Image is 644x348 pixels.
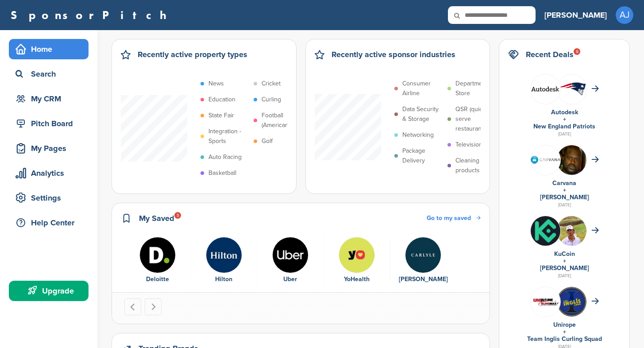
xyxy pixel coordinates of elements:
[531,287,560,317] img: 308633180 592082202703760 345377490651361792 n
[427,214,471,222] span: Go to my saved
[540,264,589,272] a: [PERSON_NAME]
[544,5,607,25] a: [PERSON_NAME]
[526,48,574,61] h2: Recent Deals
[574,48,580,55] div: 9
[402,79,443,98] p: Consumer Airline
[554,250,575,258] a: KuCoin
[9,39,89,59] a: Home
[552,179,576,187] a: Carvana
[553,321,576,329] a: Unirope
[394,237,452,285] a: Eowf0nlc 400x400 [PERSON_NAME]
[455,79,496,98] p: Department Store
[13,283,89,299] div: Upgrade
[533,123,595,130] a: New England Patriots
[508,130,621,138] div: [DATE]
[257,237,324,285] div: 3 of 5
[563,257,566,265] a: +
[531,216,560,246] img: jmj71fb 400x400
[262,136,273,146] p: Golf
[13,116,89,131] div: Pitch Board
[563,116,566,123] a: +
[531,86,560,92] img: Data
[208,152,242,162] p: Auto Racing
[402,104,443,124] p: Data Security & Storage
[557,82,586,96] img: Data?1415811651
[402,146,443,166] p: Package Delivery
[208,79,224,89] p: News
[328,275,385,284] div: YoHealth
[262,111,302,130] p: Football (American)
[390,237,456,285] div: 5 of 5
[557,287,586,317] img: Iga3kywp 400x400
[124,237,191,285] div: 1 of 5
[145,298,162,315] button: Next slide
[508,201,621,209] div: [DATE]
[9,113,89,134] a: Pitch Board
[402,130,434,140] p: Networking
[9,213,89,233] a: Help Center
[563,328,566,336] a: +
[324,237,390,285] div: 4 of 5
[13,91,89,107] div: My CRM
[508,272,621,280] div: [DATE]
[139,212,174,224] h2: My Saved
[208,111,234,120] p: State Fair
[339,237,375,273] img: 525644331 17898828333253369 2166898335964047711 n
[544,9,607,21] h3: [PERSON_NAME]
[208,127,249,146] p: Integration - Sports
[405,237,441,273] img: Eowf0nlc 400x400
[195,237,252,285] a: 4uokuseq 400x400 Hilton
[195,275,252,284] div: Hilton
[9,64,89,84] a: Search
[208,95,235,104] p: Education
[139,237,176,273] img: 6arvzd p 400x400
[455,156,496,175] p: Cleaning products
[262,237,319,285] a: Uber logo Uber
[394,275,452,284] div: [PERSON_NAME]
[455,140,482,150] p: Television
[527,335,602,343] a: Team Inglis Curling Squad
[13,140,89,156] div: My Pages
[9,188,89,208] a: Settings
[129,275,186,284] div: Deloitte
[272,237,309,273] img: Uber logo
[455,104,496,134] p: QSR (quick serve restaurant)
[174,212,181,219] div: 5
[13,215,89,231] div: Help Center
[9,281,89,301] a: Upgrade
[262,275,319,284] div: Uber
[540,193,589,201] a: [PERSON_NAME]
[427,213,481,223] a: Go to my saved
[563,186,566,194] a: +
[616,6,633,24] span: AJ
[262,79,281,89] p: Cricket
[9,163,89,183] a: Analytics
[551,108,578,116] a: Autodesk
[9,138,89,159] a: My Pages
[124,298,141,315] button: Go to last slide
[13,190,89,206] div: Settings
[262,95,281,104] p: Curling
[557,216,586,258] img: Open uri20141112 64162 1m4tozd?1415806781
[191,237,257,285] div: 2 of 5
[332,48,455,61] h2: Recently active sponsor industries
[129,237,186,285] a: 6arvzd p 400x400 Deloitte
[138,48,247,61] h2: Recently active property types
[531,156,560,163] img: Carvana logo
[9,89,89,109] a: My CRM
[206,237,242,273] img: 4uokuseq 400x400
[557,145,586,180] img: Shaquille o'neal in 2011 (cropped)
[11,9,172,21] a: SponsorPitch
[208,168,236,178] p: Basketball
[13,165,89,181] div: Analytics
[328,237,385,285] a: 525644331 17898828333253369 2166898335964047711 n YoHealth
[13,66,89,82] div: Search
[13,41,89,57] div: Home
